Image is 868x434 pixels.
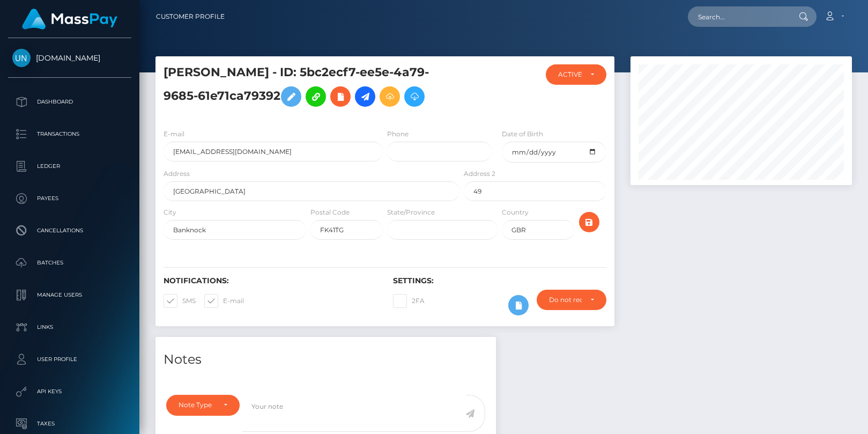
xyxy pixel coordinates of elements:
h5: [PERSON_NAME] - ID: 5bc2ecf7-ee5e-4a79-9685-61e71ca79392 [164,64,454,112]
p: Payees [12,190,127,207]
p: Links [12,319,127,335]
img: Unlockt.me [12,49,31,67]
label: Postal Code [310,208,350,217]
p: Cancellations [12,223,127,239]
a: Payees [8,185,131,212]
label: Date of Birth [502,129,543,139]
a: Links [8,314,131,341]
p: Transactions [12,126,127,142]
h6: Notifications: [164,276,377,285]
p: Manage Users [12,287,127,303]
p: Ledger [12,158,127,174]
p: User Profile [12,351,127,367]
button: Note Type [166,395,240,415]
a: Cancellations [8,217,131,244]
p: Dashboard [12,94,127,110]
a: Batches [8,249,131,276]
a: API Keys [8,378,131,405]
p: Batches [12,255,127,271]
img: MassPay Logo [22,9,117,30]
label: Country [502,208,529,217]
div: Note Type [179,401,215,409]
button: Do not require [537,290,607,310]
a: Customer Profile [156,5,225,28]
a: Initiate Payout [355,86,375,107]
span: [DOMAIN_NAME] [8,53,131,63]
input: Search... [688,6,789,27]
a: Transactions [8,121,131,148]
h4: Notes [164,350,488,369]
button: ACTIVE [546,64,606,85]
a: Manage Users [8,282,131,308]
label: Address [164,169,190,179]
p: Taxes [12,416,127,432]
label: State/Province [387,208,435,217]
label: Address 2 [464,169,495,179]
label: Phone [387,129,409,139]
label: SMS [164,294,196,308]
label: City [164,208,176,217]
p: API Keys [12,384,127,400]
div: Do not require [549,296,582,304]
a: User Profile [8,346,131,373]
label: E-mail [204,294,244,308]
a: Dashboard [8,89,131,115]
label: 2FA [393,294,425,308]
label: E-mail [164,129,184,139]
a: Ledger [8,153,131,180]
h6: Settings: [393,276,606,285]
div: ACTIVE [558,70,582,79]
